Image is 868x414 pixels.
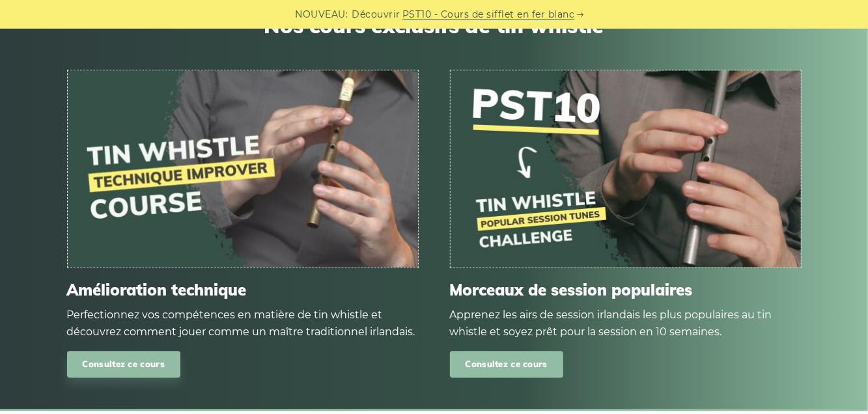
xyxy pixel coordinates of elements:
font: Consultez ce cours [466,359,548,369]
font: Morceaux de session populaires [450,280,693,299]
font: NOUVEAU: [296,8,348,20]
img: cours de sifflet en fer-blanc [68,70,418,268]
font: PST10 - Cours de sifflet en fer blanc [402,8,575,20]
font: Consultez ce cours [83,359,165,369]
a: PST10 - Cours de sifflet en fer blanc [402,7,575,22]
font: Perfectionnez vos compétences en matière de tin whistle et découvrez comment jouer comme un maîtr... [67,309,415,338]
a: Consultez ce cours [450,351,563,378]
font: Découvrir [352,8,401,20]
a: Consultez ce cours [67,351,180,378]
font: Amélioration technique [67,280,247,299]
font: Apprenez les airs de session irlandais les plus populaires au tin whistle et soyez prêt pour la s... [450,309,772,338]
